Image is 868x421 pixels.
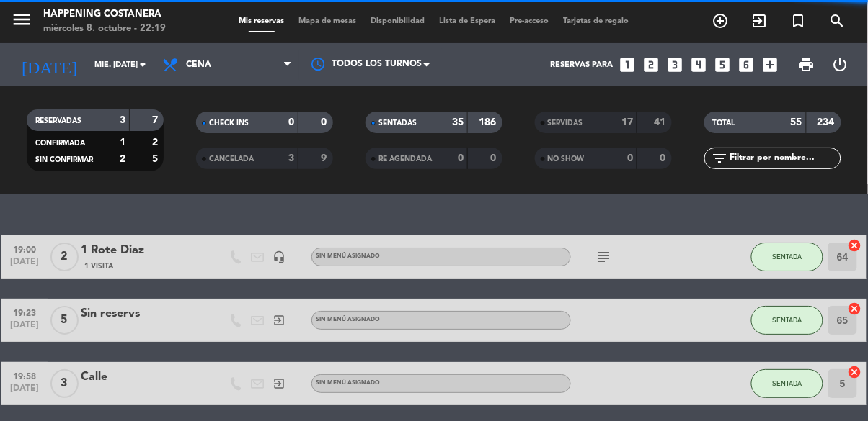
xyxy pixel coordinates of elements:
[714,55,732,74] i: looks_5
[43,22,166,36] div: miércoles 8. octubre - 22:19
[503,17,557,25] span: Pre-acceso
[84,261,113,272] span: 1 Visita
[490,153,499,163] strong: 0
[751,369,823,398] button: SENTADA
[11,49,87,81] i: [DATE]
[773,379,802,387] span: SENTADA
[848,238,862,253] i: cancel
[292,17,364,25] span: Mapa de mesas
[316,317,380,322] span: Sin menú asignado
[50,369,79,398] span: 3
[773,253,802,261] span: SENTADA
[120,154,125,164] strong: 2
[322,153,330,163] strong: 9
[35,156,93,163] span: SIN CONFIRMAR
[621,117,633,127] strong: 17
[690,55,709,74] i: looks_4
[288,153,294,163] strong: 3
[773,316,802,324] span: SENTADA
[627,153,633,163] strong: 0
[364,17,433,25] span: Disponibilidad
[209,119,249,127] span: CHECK INS
[378,155,432,163] span: RE AGENDADA
[6,257,43,273] span: [DATE]
[791,117,802,127] strong: 55
[751,306,823,335] button: SENTADA
[316,380,380,386] span: Sin menú asignado
[823,43,857,86] div: LOG OUT
[654,117,668,127] strong: 41
[798,56,815,73] span: print
[479,117,499,127] strong: 186
[35,117,81,125] span: RESERVADAS
[619,55,637,74] i: looks_one
[848,365,862,379] i: cancel
[829,12,846,30] i: search
[713,119,735,127] span: TOTAL
[761,55,780,74] i: add_box
[152,115,161,125] strong: 7
[548,119,583,127] span: SERVIDAS
[818,117,838,127] strong: 234
[595,248,612,266] i: subject
[433,17,503,25] span: Lista de Espera
[288,117,294,127] strong: 0
[832,56,849,73] i: power_settings_new
[81,304,203,323] div: Sin reservs
[273,314,285,327] i: exit_to_app
[551,60,614,70] span: Reservas para
[848,302,862,316] i: cancel
[35,140,85,147] span: CONFIRMADA
[751,243,823,271] button: SENTADA
[729,150,841,166] input: Filtrar por nombre...
[152,137,161,148] strong: 2
[316,253,380,259] span: Sin menú asignado
[666,55,685,74] i: looks_3
[120,115,125,125] strong: 3
[43,7,166,22] div: Happening Costanera
[6,320,43,337] span: [DATE]
[6,304,43,320] span: 19:23
[557,17,637,25] span: Tarjetas de regalo
[81,368,203,386] div: Calle
[660,153,668,163] strong: 0
[712,150,729,167] i: filter_list
[232,17,292,25] span: Mis reservas
[712,12,730,30] i: add_circle_outline
[458,153,464,163] strong: 0
[273,377,285,390] i: exit_to_app
[186,60,211,70] span: Cena
[11,9,32,35] button: menu
[50,306,79,335] span: 5
[273,250,285,263] i: headset_mic
[120,137,125,148] strong: 1
[738,55,756,74] i: looks_6
[6,384,43,400] span: [DATE]
[6,240,43,257] span: 19:00
[322,117,330,127] strong: 0
[6,367,43,384] span: 19:58
[378,119,417,127] span: SENTADAS
[152,154,161,164] strong: 5
[751,12,769,30] i: exit_to_app
[11,9,32,30] i: menu
[642,55,661,74] i: looks_two
[81,241,203,260] div: 1 Rote Diaz
[548,155,585,163] span: NO SHOW
[134,56,151,73] i: arrow_drop_down
[790,12,807,30] i: turned_in_not
[452,117,464,127] strong: 35
[209,155,254,163] span: CANCELADA
[50,243,79,271] span: 2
